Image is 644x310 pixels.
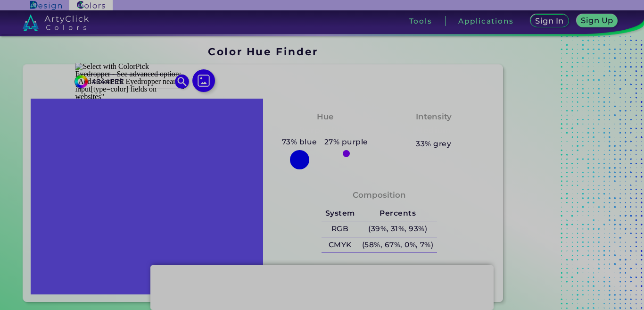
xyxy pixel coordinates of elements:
h5: 27% purple [321,136,372,148]
a: Sign Up [578,15,616,27]
h5: Sign Up [583,17,612,24]
h5: Percents [358,206,437,221]
img: logo_artyclick_colors_white.svg [23,14,89,31]
img: icon search [175,75,189,89]
h5: System [322,206,358,221]
h4: Color [368,264,390,278]
h5: 73% blue [278,136,321,148]
h3: Purply Blue [295,125,355,136]
h5: Sign In [537,17,562,25]
h4: Composition [353,188,406,202]
img: Select with ColorPick Eyedropper - See advanced option: "Add ColorPick Eyedropper near input[type... [75,63,188,101]
h4: Hue [317,110,333,124]
h5: RGB [322,221,358,237]
h4: Intensity [416,110,452,124]
img: ArtyClick Design logo [30,1,62,10]
iframe: Advertisement [150,265,494,308]
h5: CMYK [322,237,358,253]
img: icon picture [192,69,215,92]
h5: (39%, 31%, 93%) [358,221,437,237]
h3: Tools [409,17,432,25]
h5: 33% grey [416,138,451,150]
h5: (58%, 67%, 0%, 7%) [358,237,437,253]
h1: Color Hue Finder [208,44,318,59]
iframe: Advertisement [507,42,625,306]
a: Sign In [532,15,567,27]
h3: Medium [412,125,456,136]
h3: Applications [458,17,513,25]
input: type color.. [88,75,176,88]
